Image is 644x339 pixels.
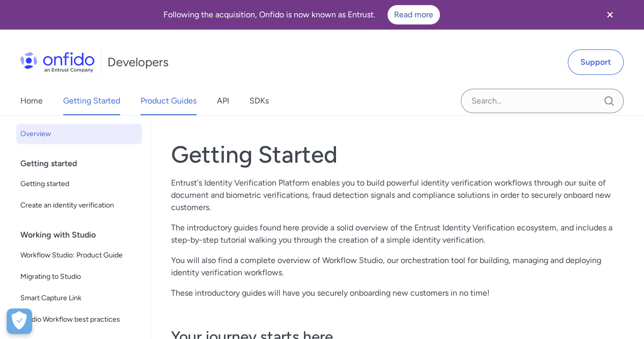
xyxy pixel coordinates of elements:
img: Onfido Logo [20,52,95,72]
p: The introductory guides found here provide a solid overview of the Entrust Identity Verification ... [171,222,624,246]
a: Product Guides [141,87,197,115]
a: Create an identity verification [16,195,142,216]
a: Workflow Studio: Product Guide [16,245,142,266]
a: Read more [387,5,440,24]
a: Support [568,49,624,75]
button: Open Preferences [7,308,32,334]
span: Overview [20,128,138,140]
p: These introductory guides will have you securely onboarding new customers in no time! [171,287,624,299]
a: Smart Capture Link [16,288,142,308]
span: Migrating to Studio [20,271,138,283]
a: Overview [16,124,142,144]
a: API [217,87,229,115]
a: Studio Workflow best practices [16,309,142,330]
a: Migrating to Studio [16,267,142,287]
h1: Getting Started [171,140,624,169]
span: Studio Workflow best practices [20,314,138,326]
a: Getting Started [63,87,120,115]
input: Onfido search input field [461,89,624,113]
a: Getting started [16,174,142,194]
p: You will also find a complete overview of Workflow Studio, our orchestration tool for building, m... [171,254,624,279]
a: SDKs [249,87,269,115]
span: Smart Capture Link [20,292,138,304]
div: Following the acquisition, Onfido is now known as Entrust. [12,5,591,24]
span: Create an identity verification [20,199,138,212]
div: Cookie Preferences [7,308,32,334]
svg: Close banner [604,9,616,21]
span: Workflow Studio: Product Guide [20,249,138,262]
div: Getting started [20,153,146,174]
div: Working with Studio [20,225,146,245]
span: Getting started [20,178,138,190]
a: Home [20,87,43,115]
button: Close banner [591,2,629,28]
p: Entrust's Identity Verification Platform enables you to build powerful identity verification work... [171,177,624,214]
h1: Developers [107,54,169,70]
